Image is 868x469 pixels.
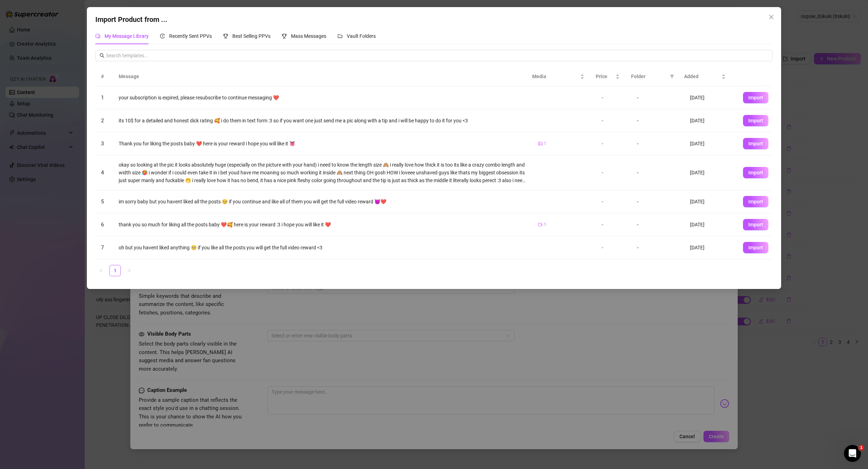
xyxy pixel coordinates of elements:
[101,140,104,147] span: 3
[223,34,228,39] span: trophy
[678,67,731,86] th: Added
[684,73,720,80] span: Added
[766,11,777,23] button: Close
[100,53,105,58] span: search
[631,73,667,80] span: Folder
[160,34,165,39] span: history
[596,73,614,80] span: Price
[748,170,763,175] span: Import
[637,244,638,251] span: -
[532,73,579,80] span: Media
[858,445,864,451] span: 1
[119,161,527,184] div: okay so looking at the pic it looks absolutely huge (especially on the picture with your hand) i ...
[538,141,542,146] span: picture
[538,222,542,227] span: video-camera
[743,196,768,207] button: Import
[637,117,638,124] span: -
[743,219,768,230] button: Import
[101,244,104,251] span: 7
[743,138,768,149] button: Import
[743,242,768,253] button: Import
[101,198,104,205] span: 5
[596,86,631,109] td: -
[105,33,149,39] span: My Message Library
[95,15,167,24] span: Import Product from ...
[101,94,104,101] span: 1
[596,190,631,213] td: -
[544,140,546,147] span: 1
[119,221,527,228] div: thank you so much for liking all the posts baby ❤️🥰 here is your reward :3 i hope you will like i...
[743,167,768,178] button: Import
[291,33,326,39] span: Mass Messages
[748,222,763,227] span: Import
[748,118,763,123] span: Import
[670,74,674,79] span: filter
[684,86,737,109] td: [DATE]
[748,141,763,146] span: Import
[684,109,737,132] td: [DATE]
[119,117,527,125] div: its 10$ for a detailed and honest dick rating 🥰 i do them in text form :3 so if you want one just...
[766,14,777,20] span: Close
[347,33,376,39] span: Vault Folders
[748,245,763,250] span: Import
[596,132,631,155] td: -
[596,109,631,132] td: -
[124,265,135,276] button: right
[101,221,104,228] span: 6
[637,140,638,147] span: -
[684,155,737,190] td: [DATE]
[684,190,737,213] td: [DATE]
[596,155,631,190] td: -
[596,213,631,236] td: -
[748,95,763,100] span: Import
[99,268,103,273] span: left
[844,445,861,462] iframe: Intercom live chat
[95,265,107,276] li: Previous Page
[110,265,120,276] a: 1
[95,265,107,276] button: left
[748,199,763,204] span: Import
[127,268,131,273] span: right
[527,67,590,86] th: Media
[637,221,638,228] span: -
[743,92,768,103] button: Import
[113,67,527,86] th: Message
[101,117,104,124] span: 2
[637,94,638,101] span: -
[596,236,631,259] td: -
[338,34,343,39] span: folder
[119,244,527,251] div: oh but you havent liked anything 🥺 if you like all the posts you will get the full video reward <3
[743,115,768,126] button: Import
[282,34,287,39] span: trophy
[768,14,774,20] span: close
[684,213,737,236] td: [DATE]
[232,33,270,39] span: Best Selling PPVs
[590,67,625,86] th: Price
[95,34,100,39] span: comment
[544,221,546,228] span: 1
[169,33,212,39] span: Recently Sent PPVs
[637,198,638,205] span: -
[95,67,113,86] th: #
[684,236,737,259] td: [DATE]
[668,71,676,82] span: filter
[124,265,135,276] li: Next Page
[637,169,638,176] span: -
[106,52,768,59] input: Search templates...
[684,132,737,155] td: [DATE]
[101,169,104,176] span: 4
[119,198,527,205] div: im sorry baby but you havent liked all the posts 🥺 if you continue and like all of them you will ...
[119,94,527,102] div: your subscription is expired, please resubscribe to continue messaging ❤️
[119,140,527,147] div: Thank you for liking the posts baby ❤️ here is your reward i hope you will like it 👅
